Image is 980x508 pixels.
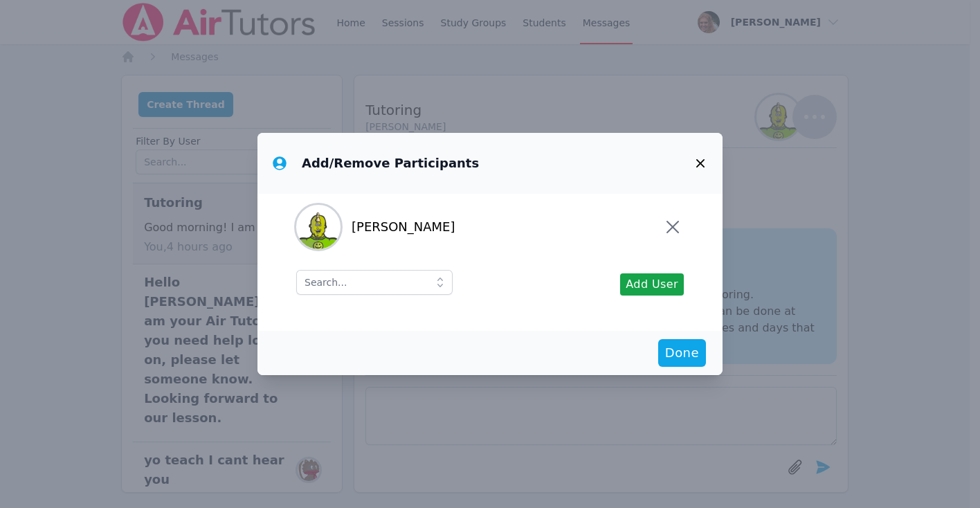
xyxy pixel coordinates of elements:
button: Add User [620,273,684,296]
img: Ariel Sabag [296,205,341,249]
input: Search... [296,270,453,295]
h3: Add/Remove Participants [302,155,479,172]
span: Add User [626,276,678,293]
span: Done [665,343,699,363]
button: Done [658,339,706,367]
span: [PERSON_NAME] [352,217,455,237]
